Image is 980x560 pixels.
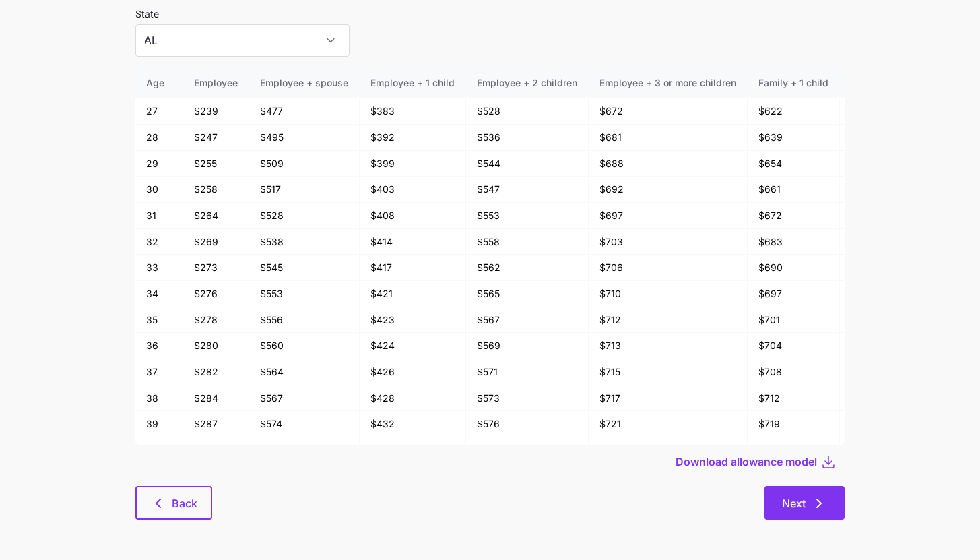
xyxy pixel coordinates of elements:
[840,307,948,334] td: $845
[183,177,249,203] td: $258
[360,151,466,177] td: $399
[249,98,360,125] td: $477
[840,98,948,125] td: $766
[466,411,589,437] td: $576
[840,333,948,359] td: $849
[183,411,249,437] td: $287
[260,75,348,90] div: Employee + spouse
[135,486,212,520] button: Back
[589,359,748,385] td: $715
[135,7,159,22] label: State
[135,98,183,125] td: 27
[183,98,249,125] td: $239
[183,255,249,281] td: $273
[135,203,183,229] td: 31
[249,333,360,359] td: $560
[360,177,466,203] td: $403
[135,333,183,359] td: 36
[748,203,840,229] td: $672
[748,411,840,437] td: $719
[676,454,817,470] span: Download allowance model
[135,229,183,255] td: 32
[135,281,183,307] td: 34
[466,281,589,307] td: $565
[466,437,589,464] td: $580
[840,203,948,229] td: $817
[360,203,466,229] td: $408
[183,385,249,412] td: $284
[183,203,249,229] td: $264
[466,151,589,177] td: $544
[748,385,840,412] td: $712
[840,411,948,437] td: $863
[589,229,748,255] td: $703
[840,437,948,464] td: $871
[135,177,183,203] td: 30
[135,359,183,385] td: 37
[589,333,748,359] td: $713
[589,281,748,307] td: $710
[748,255,840,281] td: $690
[748,281,840,307] td: $697
[183,333,249,359] td: $280
[360,385,466,412] td: $428
[840,359,948,385] td: $853
[135,307,183,334] td: 35
[249,255,360,281] td: $545
[360,281,466,307] td: $421
[748,307,840,334] td: $701
[360,255,466,281] td: $417
[589,437,748,464] td: $724
[135,24,350,57] input: Select a state
[360,333,466,359] td: $424
[249,203,360,229] td: $528
[748,359,840,385] td: $708
[466,98,589,125] td: $528
[466,333,589,359] td: $569
[466,125,589,151] td: $536
[589,151,748,177] td: $688
[748,98,840,125] td: $622
[589,98,748,125] td: $672
[840,281,948,307] td: $842
[183,229,249,255] td: $269
[183,437,249,464] td: $291
[360,229,466,255] td: $414
[249,229,360,255] td: $538
[249,151,360,177] td: $509
[840,385,948,412] td: $856
[466,203,589,229] td: $553
[676,454,820,470] button: Download allowance model
[748,125,840,151] td: $639
[360,437,466,464] td: $435
[360,307,466,334] td: $423
[466,307,589,334] td: $567
[466,255,589,281] td: $562
[466,177,589,203] td: $547
[764,486,845,520] button: Next
[589,125,748,151] td: $681
[360,359,466,385] td: $426
[589,307,748,334] td: $712
[183,307,249,334] td: $278
[249,411,360,437] td: $574
[135,385,183,412] td: 38
[589,177,748,203] td: $692
[183,151,249,177] td: $255
[249,177,360,203] td: $517
[146,75,172,90] div: Age
[748,177,840,203] td: $661
[249,281,360,307] td: $553
[135,437,183,464] td: 40
[782,495,806,511] span: Next
[135,255,183,281] td: 33
[758,75,828,90] div: Family + 1 child
[589,411,748,437] td: $721
[370,75,455,90] div: Employee + 1 child
[840,255,948,281] td: $834
[135,125,183,151] td: 28
[589,255,748,281] td: $706
[249,307,360,334] td: $556
[135,411,183,437] td: 39
[466,229,589,255] td: $558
